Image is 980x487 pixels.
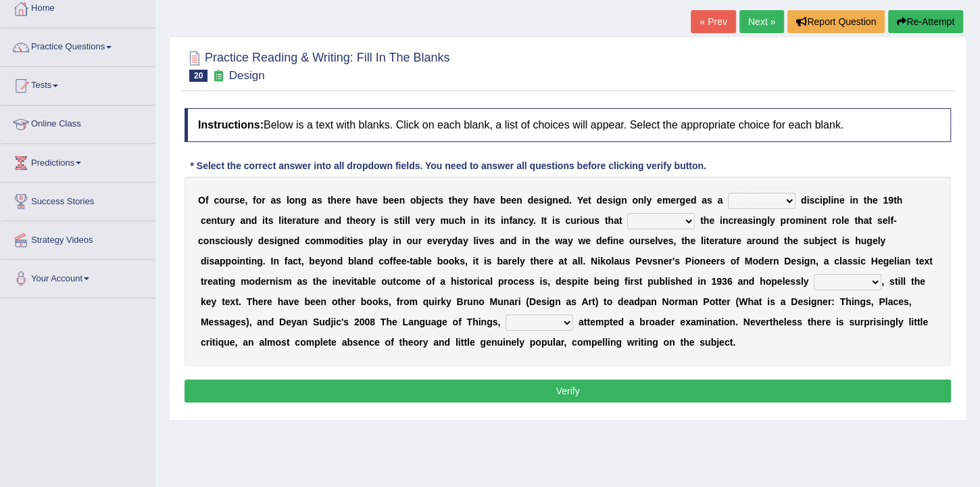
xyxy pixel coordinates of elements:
b: y [568,235,573,246]
b: w [578,235,585,246]
b: o [289,195,295,206]
b: r [733,215,737,226]
b: e [356,215,361,226]
b: a [324,215,330,226]
b: e [839,195,845,206]
b: e [812,215,818,226]
b: v [416,215,421,226]
b: e [583,195,588,206]
b: i [831,195,833,206]
b: a [499,235,505,246]
b: e [844,215,850,226]
b: 1 [883,195,888,206]
b: s [877,215,883,226]
b: c [565,215,570,226]
b: i [544,195,547,206]
b: e [585,235,591,246]
b: c [305,235,310,246]
b: s [594,215,599,226]
b: a [562,235,568,246]
a: Success Stories [1,183,155,216]
b: s [489,235,495,246]
b: u [304,215,310,226]
b: h [858,215,864,226]
b: a [362,195,367,206]
b: s [235,195,240,206]
b: r [230,195,234,206]
b: a [614,215,619,226]
b: c [728,215,733,226]
b: r [443,235,446,246]
b: y [430,215,435,226]
b: i [274,235,277,246]
h2: Practice Reading & Writing: Fill In The Blanks [185,48,450,82]
b: o [219,195,225,206]
b: d [801,195,807,206]
b: e [484,235,489,246]
b: b [416,195,422,206]
b: s [383,215,389,226]
b: r [577,215,580,226]
b: i [613,195,616,206]
b: h [704,215,710,226]
b: e [289,235,294,246]
b: g [615,195,621,206]
b: t [487,215,491,226]
b: a [742,215,748,226]
b: s [539,195,544,206]
a: Strategy Videos [1,221,155,255]
b: e [287,215,293,226]
b: e [873,195,878,206]
b: n [209,235,215,246]
a: Tests [1,67,155,101]
b: e [511,195,516,206]
b: l [405,215,408,226]
b: i [552,215,555,226]
b: a [863,215,868,226]
b: t [893,195,897,206]
b: r [426,215,429,226]
button: Report Question [787,10,885,33]
b: t [347,215,350,226]
b: o [256,195,262,206]
b: h [349,215,356,226]
b: n [211,215,217,226]
b: o [406,235,412,246]
b: d [335,215,341,226]
b: l [408,215,410,226]
b: r [226,215,229,226]
b: r [418,235,422,246]
b: d [596,195,602,206]
b: l [767,215,770,226]
b: s [809,195,814,206]
b: a [312,195,317,206]
b: o [789,215,795,226]
b: t [435,195,438,206]
b: s [438,195,443,206]
b: n [722,215,729,226]
a: Online Class [1,106,155,139]
b: n [330,215,336,226]
b: t [619,215,622,226]
span: 20 [189,70,207,82]
b: i [820,195,823,206]
b: t [543,215,547,226]
b: a [240,215,245,226]
b: h [451,195,458,206]
b: h [897,195,903,206]
b: n [806,215,812,226]
b: i [345,235,347,246]
b: s [215,235,220,246]
a: Predictions [1,144,155,178]
b: n [638,195,644,206]
b: m [662,195,670,206]
b: d [294,235,300,246]
b: t [217,215,220,226]
b: f [509,215,512,226]
b: l [841,215,844,226]
b: p [780,215,786,226]
b: r [786,215,789,226]
b: a [458,235,463,246]
b: l [887,215,890,226]
b: e [394,195,399,206]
